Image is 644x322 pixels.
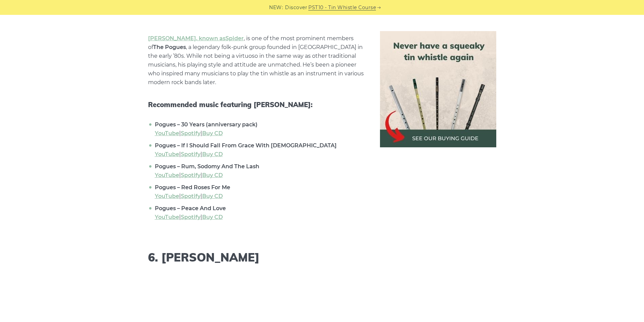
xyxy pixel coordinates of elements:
li: | | [153,141,364,159]
a: Spotify [181,172,200,178]
strong: Spider [225,35,244,42]
a: YouTube [155,172,179,178]
li: | | [153,183,364,201]
a: Spotify [181,130,200,137]
img: tin whistle buying guide [380,31,496,147]
a: YouTube [155,130,179,137]
p: , is one of the most prominent members of , a legendary folk-punk group founded in [GEOGRAPHIC_DA... [148,34,364,87]
strong: Pogues – Peace And Love [155,205,226,212]
a: [PERSON_NAME], known asSpider [148,35,244,42]
a: Buy CD [202,214,223,220]
a: Buy CD [202,130,223,137]
a: PST10 - Tin Whistle Course [308,4,376,11]
span: Recommended music featuring [PERSON_NAME]: [148,101,364,109]
a: Spotify [181,193,200,199]
li: | | [153,120,364,138]
a: Spotify [181,214,200,220]
h2: 6. [PERSON_NAME] [148,251,364,265]
a: Buy CD [202,193,223,199]
span: NEW: [269,4,283,11]
a: YouTube [155,151,179,157]
strong: Pogues – 30 Years (anniversary pack) [155,121,258,128]
a: YouTube [155,193,179,199]
li: | | [153,162,364,180]
a: Buy CD [202,151,223,157]
strong: The Pogues [153,44,186,50]
a: Spotify [181,151,200,157]
a: Buy CD [202,172,223,178]
strong: Pogues – If I Should Fall From Grace With [DEMOGRAPHIC_DATA] [155,142,337,149]
li: | | [153,204,364,222]
strong: Pogues – Rum, Sodomy And The Lash [155,163,259,170]
a: YouTube [155,214,179,220]
span: Discover [285,4,307,11]
strong: Pogues – Red Roses For Me [155,184,230,191]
